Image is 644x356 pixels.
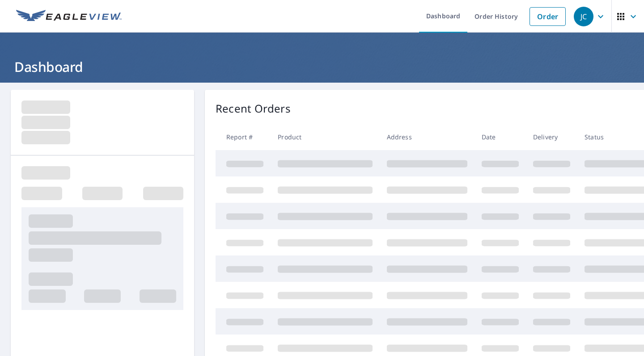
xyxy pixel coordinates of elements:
h1: Dashboard [11,58,633,76]
th: Date [475,124,526,150]
th: Product [271,124,380,150]
a: Order [530,7,566,26]
p: Recent Orders [216,101,291,117]
th: Address [380,124,475,150]
th: Delivery [526,124,577,150]
img: EV Logo [16,10,122,23]
th: Report # [216,124,271,150]
div: JC [574,7,593,26]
